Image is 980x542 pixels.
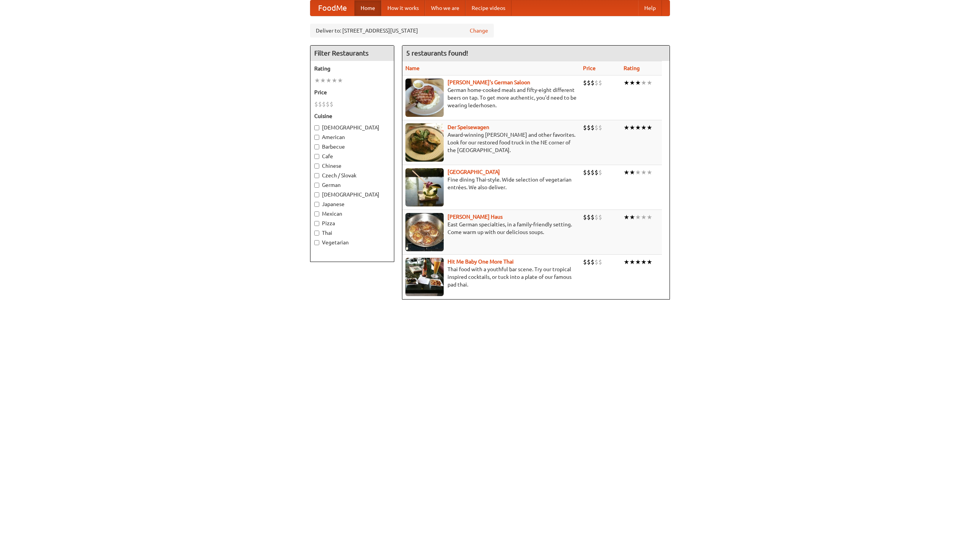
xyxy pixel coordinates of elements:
li: $ [587,213,591,221]
li: $ [598,168,602,177]
a: Name [405,65,420,71]
li: $ [591,258,595,266]
li: $ [591,79,595,87]
li: ★ [624,79,629,87]
label: American [314,133,390,141]
li: $ [591,123,595,132]
img: speisewagen.jpg [405,123,444,162]
label: [DEMOGRAPHIC_DATA] [314,124,390,131]
img: esthers.jpg [405,79,444,117]
label: Chinese [314,162,390,170]
label: Cafe [314,152,390,160]
li: ★ [647,168,652,177]
li: $ [583,258,587,266]
li: $ [326,100,330,108]
input: Mexican [314,211,319,216]
li: $ [587,79,591,87]
li: ★ [624,168,629,177]
li: $ [595,213,598,221]
input: Pizza [314,221,319,226]
li: ★ [314,76,320,85]
li: ★ [629,213,635,221]
ng-pluralize: 5 restaurants found! [406,49,468,57]
h5: Price [314,88,390,96]
li: ★ [647,123,652,132]
h4: Filter Restaurants [310,46,394,61]
li: $ [318,100,322,108]
div: Deliver to: [STREET_ADDRESS][US_STATE] [310,24,494,38]
li: ★ [629,168,635,177]
a: Who we are [425,0,465,16]
li: $ [595,79,598,87]
label: Barbecue [314,143,390,151]
label: [DEMOGRAPHIC_DATA] [314,191,390,198]
li: $ [322,100,326,108]
li: ★ [337,76,343,85]
li: ★ [624,123,629,132]
input: American [314,135,319,140]
input: [DEMOGRAPHIC_DATA] [314,125,319,130]
b: Der Speisewagen [448,124,489,130]
p: German home-cooked meals and fifty-eight different beers on tap. To get more authentic, you'd nee... [405,86,577,109]
li: $ [314,100,318,108]
p: Fine dining Thai-style. Wide selection of vegetarian entrées. We also deliver. [405,176,577,191]
li: $ [583,213,587,221]
li: ★ [635,79,641,87]
img: kohlhaus.jpg [405,213,444,251]
a: [GEOGRAPHIC_DATA] [448,169,500,175]
label: Japanese [314,200,390,208]
li: ★ [624,258,629,266]
img: babythai.jpg [405,258,444,296]
a: Recipe videos [465,0,511,16]
input: Czech / Slovak [314,173,319,178]
li: $ [583,79,587,87]
li: $ [330,100,333,108]
input: Japanese [314,202,319,207]
li: $ [587,168,591,177]
label: Vegetarian [314,239,390,246]
label: Pizza [314,219,390,227]
label: Czech / Slovak [314,172,390,179]
li: $ [587,258,591,266]
li: $ [583,123,587,132]
li: ★ [641,79,647,87]
label: Thai [314,229,390,237]
li: $ [598,213,602,221]
label: Mexican [314,210,390,218]
p: East German specialties, in a family-friendly setting. Come warm up with our delicious soups. [405,221,577,236]
b: Hit Me Baby One More Thai [448,259,514,265]
li: $ [598,258,602,266]
li: ★ [647,79,652,87]
img: satay.jpg [405,168,444,206]
a: Home [354,0,381,16]
li: ★ [635,168,641,177]
input: Barbecue [314,144,319,149]
li: ★ [320,76,326,85]
a: [PERSON_NAME]'s German Saloon [448,79,530,85]
a: [PERSON_NAME] Haus [448,214,503,220]
p: Thai food with a youthful bar scene. Try our tropical inspired cocktails, or tuck into a plate of... [405,265,577,288]
li: ★ [629,258,635,266]
li: ★ [332,76,337,85]
li: ★ [641,168,647,177]
input: [DEMOGRAPHIC_DATA] [314,192,319,197]
li: $ [598,79,602,87]
li: ★ [641,213,647,221]
li: $ [583,168,587,177]
li: $ [595,123,598,132]
li: $ [591,168,595,177]
li: ★ [629,79,635,87]
li: ★ [624,213,629,221]
a: How it works [381,0,425,16]
input: Cafe [314,154,319,159]
label: German [314,181,390,189]
li: $ [598,123,602,132]
li: $ [595,258,598,266]
li: ★ [635,213,641,221]
li: ★ [647,213,652,221]
a: Price [583,65,596,71]
input: German [314,183,319,188]
li: ★ [641,123,647,132]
